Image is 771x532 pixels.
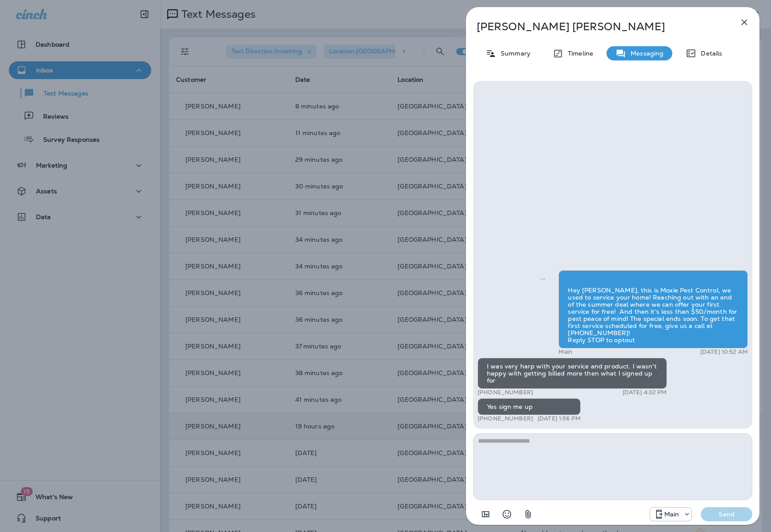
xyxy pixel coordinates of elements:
p: [DATE] 1:56 PM [538,415,581,422]
p: [DATE] 4:32 PM [622,389,667,396]
span: Sent [541,273,545,281]
p: Main [558,348,572,356]
p: Summary [496,50,530,57]
p: [PHONE_NUMBER] [478,389,533,396]
p: Details [696,50,722,57]
div: I was very harp with your service and product. I wasn't happy with getting billed more then what ... [478,358,667,389]
p: [DATE] 10:52 AM [700,348,748,356]
p: [PHONE_NUMBER] [478,415,533,422]
button: Select an emoji [498,505,516,523]
div: +1 (817) 482-3792 [650,509,692,520]
div: Yes sign me up [478,398,581,415]
button: Add in a premade template [477,505,494,523]
p: Main [664,511,679,518]
p: Messaging [626,50,663,57]
img: twilio-download [568,275,575,282]
p: Timeline [563,50,593,57]
div: Hey [PERSON_NAME], this is Moxie Pest Control, we used to service your home! Reaching out with an... [558,269,748,348]
p: [PERSON_NAME] [PERSON_NAME] [477,20,719,33]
